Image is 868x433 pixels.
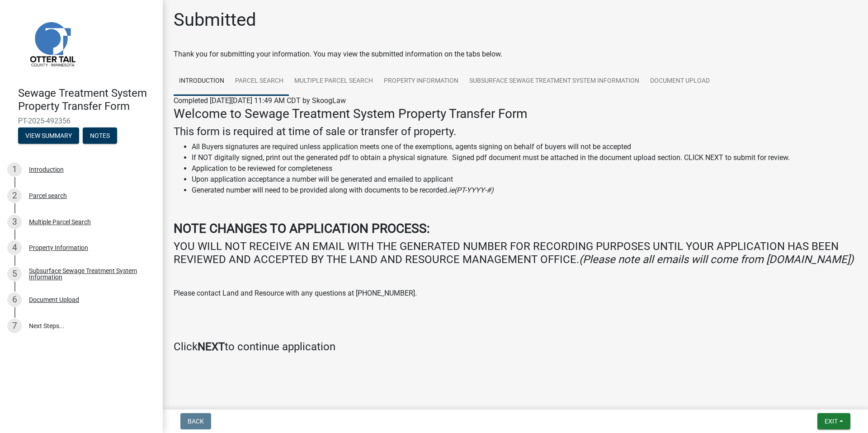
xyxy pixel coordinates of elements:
a: Introduction [174,67,230,96]
div: 1 [7,162,22,177]
span: Back [188,418,204,425]
h4: This form is required at time of sale or transfer of property. [174,125,857,138]
button: View Summary [18,127,79,144]
strong: NOTE CHANGES TO APPLICATION PROCESS: [174,221,430,236]
span: Exit [825,418,838,425]
a: Document Upload [645,67,715,96]
i: ie(PT-YYYY-#) [449,186,494,194]
div: 4 [7,240,22,255]
span: PT-2025-492356 [18,117,145,125]
strong: NEXT [198,340,225,353]
div: 5 [7,267,22,281]
div: 3 [7,215,22,229]
li: Upon application acceptance a number will be generated and emailed to applicant [192,174,857,185]
span: Completed [DATE][DATE] 11:49 AM CDT by SkoogLaw [174,96,346,105]
div: Multiple Parcel Search [29,219,91,225]
div: Introduction [29,166,64,173]
li: Generated number will need to be provided along with documents to be recorded. [192,185,857,196]
div: 7 [7,319,22,333]
h4: YOU WILL NOT RECEIVE AN EMAIL WITH THE GENERATED NUMBER FOR RECORDING PURPOSES UNTIL YOUR APPLICA... [174,240,857,266]
div: Thank you for submitting your information. You may view the submitted information on the tabs below. [174,49,857,60]
a: Subsurface Sewage Treatment System Information [464,67,645,96]
wm-modal-confirm: Summary [18,132,79,140]
a: Property Information [378,67,464,96]
div: Property Information [29,245,88,251]
div: Subsurface Sewage Treatment System Information [29,268,148,280]
h1: Submitted [174,9,256,31]
wm-modal-confirm: Notes [83,132,117,140]
h3: Welcome to Sewage Treatment System Property Transfer Form [174,106,857,122]
div: 6 [7,292,22,307]
div: Parcel search [29,193,67,199]
button: Notes [83,127,117,144]
li: If NOT digitally signed, print out the generated pdf to obtain a physical signature. Signed pdf d... [192,152,857,163]
div: Document Upload [29,297,79,303]
i: (Please note all emails will come from [DOMAIN_NAME]) [579,253,854,266]
h4: Sewage Treatment System Property Transfer Form [18,87,156,113]
h4: Click to continue application [174,340,857,353]
p: Please contact Land and Resource with any questions at [PHONE_NUMBER]. [174,288,857,299]
div: 2 [7,188,22,203]
img: Otter Tail County, Minnesota [18,9,86,77]
a: Parcel search [230,67,289,96]
button: Back [180,413,211,429]
li: Application to be reviewed for completeness [192,163,857,174]
a: Multiple Parcel Search [289,67,378,96]
li: All Buyers signatures are required unless application meets one of the exemptions, agents signing... [192,141,857,152]
button: Exit [817,413,850,429]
